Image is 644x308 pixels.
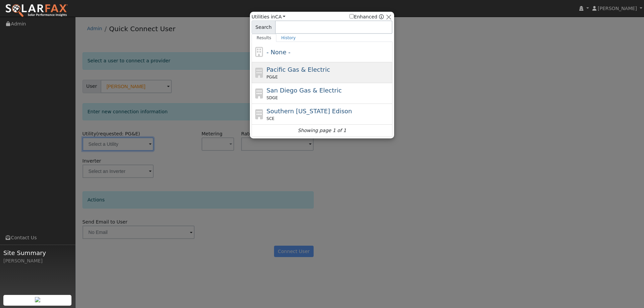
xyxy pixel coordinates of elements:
[267,87,342,94] span: San Diego Gas & Electric
[267,108,352,115] span: Southern [US_STATE] Edison
[267,49,290,56] span: - None -
[275,14,285,19] a: CA
[267,74,278,80] span: PG&E
[350,14,354,18] input: Enhanced
[298,127,346,134] i: Showing page 1 of 1
[350,13,377,20] label: Enhanced
[5,4,68,18] img: SolarFax
[267,95,278,101] span: SDGE
[350,13,384,20] span: Show enhanced providers
[35,297,40,302] img: retrieve
[598,6,637,11] span: [PERSON_NAME]
[267,116,275,122] span: SCE
[252,34,276,42] a: Results
[252,13,285,20] span: Utilities in
[3,257,72,264] div: [PERSON_NAME]
[276,34,301,42] a: History
[3,248,72,257] span: Site Summary
[252,20,275,34] span: Search
[267,66,330,73] span: Pacific Gas & Electric
[379,14,384,19] a: Enhanced Providers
